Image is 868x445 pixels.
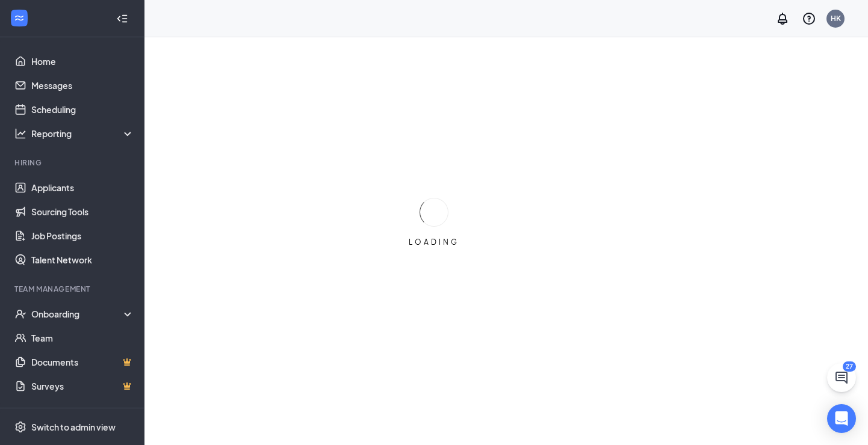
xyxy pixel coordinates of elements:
[31,176,134,200] a: Applicants
[31,326,134,350] a: Team
[14,127,26,140] svg: Analysis
[31,224,134,248] a: Job Postings
[802,11,816,26] svg: QuestionInfo
[775,11,790,26] svg: Notifications
[14,284,132,294] div: Team Management
[14,308,26,320] svg: UserCheck
[31,421,116,433] div: Switch to admin view
[116,13,128,25] svg: Collapse
[831,13,841,23] div: HK
[31,308,124,320] div: Onboarding
[827,404,856,433] div: Open Intercom Messenger
[14,158,132,168] div: Hiring
[827,363,856,392] button: ChatActive
[31,97,134,121] a: Scheduling
[843,361,856,372] div: 27
[31,374,134,398] a: SurveysCrown
[31,127,135,140] div: Reporting
[31,350,134,374] a: DocumentsCrown
[31,49,134,73] a: Home
[31,248,134,272] a: Talent Network
[14,421,26,433] svg: Settings
[404,237,464,247] div: LOADING
[31,200,134,224] a: Sourcing Tools
[31,73,134,97] a: Messages
[13,12,25,24] svg: WorkstreamLogo
[834,370,849,385] svg: ChatActive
